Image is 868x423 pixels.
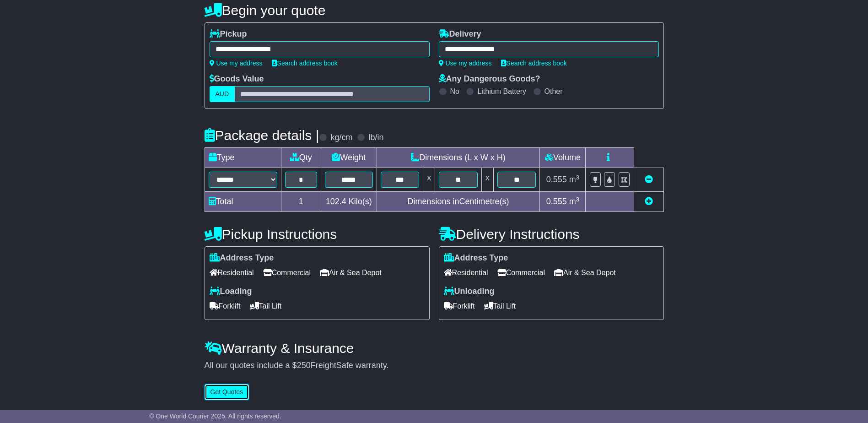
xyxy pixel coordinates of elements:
label: Goods Value [210,74,264,84]
a: Search address book [501,60,567,67]
span: m [569,175,580,184]
span: Tail Lift [250,299,282,313]
label: AUD [210,86,235,102]
h4: Warranty & Insurance [205,341,664,356]
span: Tail Lift [484,299,516,313]
div: All our quotes include a $ FreightSafe warranty. [205,361,664,371]
span: 0.555 [546,175,567,184]
label: Delivery [439,29,481,39]
td: Dimensions (L x W x H) [377,148,540,168]
h4: Begin your quote [205,3,664,18]
button: Get Quotes [205,384,249,400]
span: 0.555 [546,197,567,206]
td: Dimensions in Centimetre(s) [377,192,540,212]
label: Pickup [210,29,247,39]
td: Weight [321,148,377,168]
td: x [423,168,435,192]
h4: Package details | [205,128,319,143]
span: Air & Sea Depot [554,266,616,280]
span: Commercial [263,266,311,280]
h4: Pickup Instructions [205,227,430,242]
label: Address Type [210,253,274,263]
span: Air & Sea Depot [320,266,382,280]
label: Address Type [444,253,508,263]
label: Loading [210,287,252,297]
a: Remove this item [645,175,653,184]
td: x [481,168,493,192]
span: 250 [297,361,311,370]
label: Any Dangerous Goods? [439,74,540,84]
a: Search address book [272,60,338,67]
label: kg/cm [330,133,352,143]
span: Commercial [497,266,545,280]
span: 102.4 [326,197,346,206]
span: © One World Courier 2025. All rights reserved. [149,412,281,420]
span: Forklift [444,299,475,313]
label: No [450,87,459,96]
span: Forklift [210,299,241,313]
td: Total [205,192,281,212]
a: Add new item [645,197,653,206]
label: Other [545,87,563,96]
sup: 3 [576,196,580,203]
a: Use my address [210,60,263,67]
td: Volume [540,148,586,168]
span: Residential [210,266,254,280]
td: 1 [281,192,321,212]
span: m [569,197,580,206]
td: Kilo(s) [321,192,377,212]
label: Unloading [444,287,495,297]
td: Type [205,148,281,168]
td: Qty [281,148,321,168]
sup: 3 [576,174,580,181]
span: Residential [444,266,488,280]
label: Lithium Battery [477,87,526,96]
label: lb/in [368,133,383,143]
h4: Delivery Instructions [439,227,664,242]
a: Use my address [439,60,492,67]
